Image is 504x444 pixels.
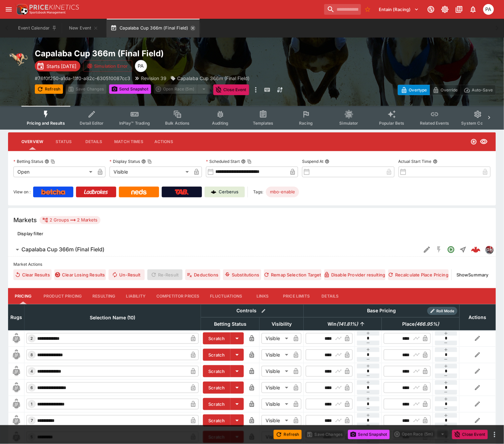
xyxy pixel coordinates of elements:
img: TabNZ [175,189,189,195]
svg: Visible [480,138,488,146]
button: Details [79,134,109,150]
button: Liability [121,288,151,304]
button: Scratch [203,332,230,344]
button: Copy To Clipboard [51,159,55,164]
button: Straight [457,244,469,256]
button: Peter Addley [481,2,496,17]
div: Event type filters [21,106,483,130]
span: Place(466.95%) [395,320,446,328]
span: Popular Bets [379,121,404,126]
div: Peter Addley [483,4,494,15]
button: Competitor Prices [151,288,205,304]
button: Overview [16,134,49,150]
button: SGM Disabled [433,244,445,256]
span: Un-Result [109,269,144,280]
img: PriceKinetics [29,5,79,10]
img: Neds [131,189,146,195]
span: InPlay™ Trading [119,121,150,126]
div: 52b5e3c6-2173-4313-83aa-72a002728c2b [471,245,481,254]
button: Scratch [203,398,230,410]
button: Simulation Error [83,60,132,72]
p: Suspend At [302,158,323,164]
button: Substitutions [223,269,261,280]
span: Pricing and Results [27,121,65,126]
button: Clear Results [13,269,52,280]
p: Override [441,86,458,93]
span: 4 [29,369,34,374]
th: Controls [201,304,304,317]
span: 8 [29,353,34,357]
img: logo-cerberus--red.svg [471,245,481,254]
input: search [324,4,361,15]
button: Event Calendar [14,19,61,38]
button: Fluctuations [205,288,248,304]
div: Visible [262,350,291,360]
div: split button [154,84,211,94]
span: Selection Name (10) [82,314,143,322]
span: Templates [253,121,273,126]
button: Pricing [8,288,38,304]
button: Select Tenant [375,4,423,15]
button: Send Snapshot [348,430,390,439]
button: Close Event [452,430,488,439]
img: blank-silk.png [11,333,22,344]
div: Visible [262,399,291,409]
button: Product Pricing [38,288,87,304]
span: Simulator [340,121,358,126]
button: Bulk edit [259,307,268,315]
img: pricekinetics [486,246,493,253]
h6: Capalaba Cup 366m (Final Field) [21,246,104,253]
button: Status [49,134,79,150]
div: Visible [262,366,291,377]
img: Betcha [41,189,65,195]
button: No Bookmarks [362,4,373,15]
button: Scheduled StartCopy To Clipboard [241,159,246,164]
button: Suspend At [325,159,330,164]
button: Capalaba Cup 366m (Final Field) [106,19,200,38]
p: Display Status [110,158,140,164]
svg: Open [471,138,477,145]
button: Remap Selection Target [264,269,322,280]
div: Start From [398,85,496,95]
button: Scratch [203,382,230,394]
button: Actions [149,134,179,150]
button: Price Limits [278,288,315,304]
button: Recalculate Place Pricing [388,269,449,280]
span: Win(141.81%) [320,320,365,328]
span: Detail Editor [80,121,103,126]
button: Copy To Clipboard [147,159,152,164]
p: Actual Start Time [399,158,432,164]
button: Auto-Save [461,85,496,95]
button: Clear Losing Results [54,269,106,280]
button: Copy To Clipboard [247,159,252,164]
div: Base Pricing [365,307,399,315]
button: Details [315,288,345,304]
img: Ladbrokes [84,189,108,195]
img: blank-silk.png [11,350,22,360]
span: 2 [29,336,34,341]
button: Scratch [203,349,230,361]
div: Visible [262,415,291,426]
div: Betting Target: cerberus [266,187,299,197]
span: Visibility [264,320,299,328]
th: Rugs [8,304,24,330]
button: Open [445,244,457,256]
em: ( 141.81 %) [337,320,358,328]
p: Capalaba Cup 366m (Final Field) [177,75,249,82]
p: Revision 39 [141,75,166,82]
span: Bulk Actions [165,121,190,126]
span: Racing [299,121,313,126]
img: blank-silk.png [11,366,22,377]
button: Display filter [13,228,47,239]
button: Overtype [398,85,430,95]
button: Links [247,288,278,304]
div: Visible [262,382,291,393]
button: Scratch [203,415,230,427]
img: blank-silk.png [11,415,22,426]
img: blank-silk.png [11,399,22,409]
div: Visible [262,333,291,344]
span: mbo-enable [266,189,299,195]
label: Tags: [253,187,263,197]
p: Auto-Save [472,86,493,93]
button: Disable Provider resulting [324,269,385,280]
